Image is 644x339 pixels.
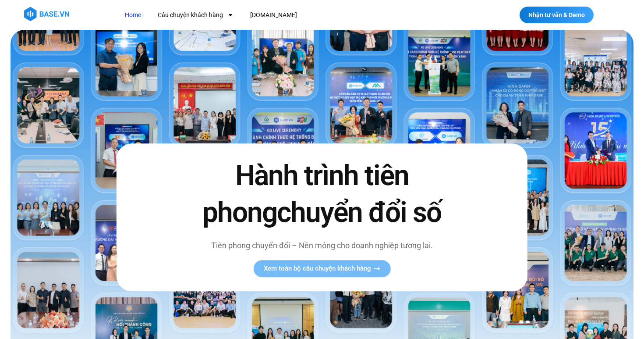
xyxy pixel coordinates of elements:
[118,7,148,23] a: Home
[244,7,304,23] a: [DOMAIN_NAME]
[253,260,390,277] a: Xem toàn bộ câu chuyện khách hàng
[184,239,460,251] p: Tiên phong chuyển đổi – Nền móng cho doanh nghiệp tương lai.
[520,7,594,23] a: Nhận tư vấn & Demo
[528,12,585,18] span: Nhận tư vấn & Demo
[151,7,240,23] a: Câu chuyện khách hàng
[118,7,458,23] nav: Menu
[277,196,441,229] span: chuyển đổi số
[184,158,460,231] h2: Hành trình tiên phong
[264,265,371,272] span: Xem toàn bộ câu chuyện khách hàng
